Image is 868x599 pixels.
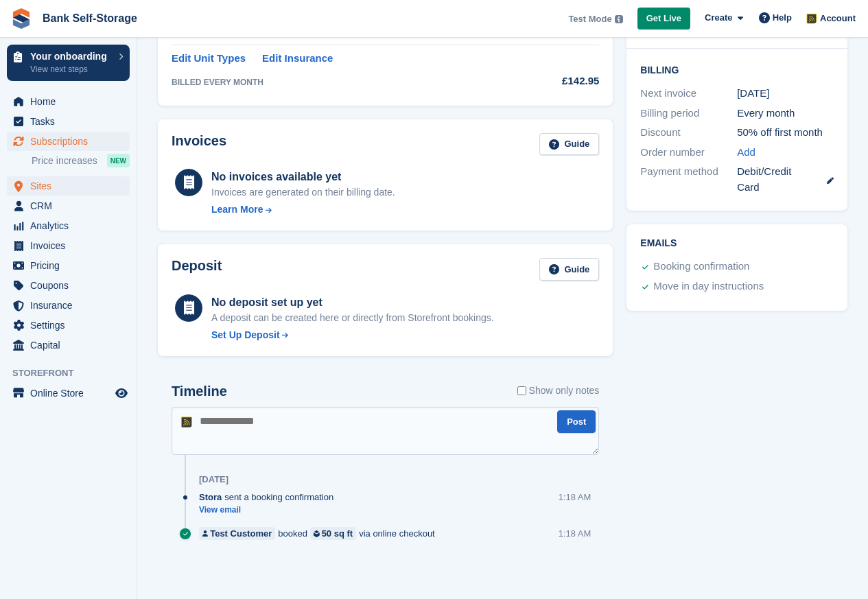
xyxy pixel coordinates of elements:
[30,236,113,255] span: Invoices
[640,86,737,102] div: Next invoice
[211,169,395,185] div: No invoices available yet
[737,145,755,161] a: Add
[519,73,600,89] div: £142.95
[640,62,834,76] h2: Billing
[7,236,130,255] a: menu
[11,8,32,29] img: stora-icon-8386f47178a22dfd0bd8f6a31ec36ba5ce8667c1dd55bd0f319d3a0aa187defe.svg
[32,153,130,168] a: Price increases NEW
[322,527,353,540] div: 50 sq ft
[7,92,130,111] a: menu
[640,145,737,161] div: Order number
[30,336,113,355] span: Capital
[30,176,113,196] span: Sites
[172,258,222,281] h2: Deposit
[30,316,113,335] span: Settings
[199,491,222,504] span: Stora
[7,45,130,81] a: Your onboarding View next steps
[172,384,227,399] h2: Timeline
[172,76,519,89] div: BILLED EVERY MONTH
[113,385,130,401] a: Preview store
[653,279,764,295] div: Move in day instructions
[7,316,130,335] a: menu
[7,384,130,403] a: menu
[199,504,340,516] a: View email
[705,11,732,25] span: Create
[539,133,600,156] a: Guide
[773,11,792,25] span: Help
[210,527,272,540] div: Test Customer
[199,474,228,485] div: [DATE]
[262,51,333,67] a: Edit Insurance
[30,384,113,403] span: Online Store
[7,216,130,235] a: menu
[211,202,395,217] a: Learn More
[211,311,494,325] p: A deposit can be created here or directly from Storefront bookings.
[7,176,130,196] a: menu
[7,276,130,295] a: menu
[7,256,130,275] a: menu
[199,527,275,540] a: Test Customer
[178,414,193,429] img: Billy Naveed
[30,296,113,315] span: Insurance
[7,196,130,215] a: menu
[30,92,113,111] span: Home
[30,216,113,235] span: Analytics
[737,86,834,102] div: [DATE]
[37,7,143,30] a: Bank Self-Storage
[737,164,834,195] div: Debit/Credit Card
[30,196,113,215] span: CRM
[640,164,737,195] div: Payment method
[32,154,97,167] span: Price increases
[172,133,226,156] h2: Invoices
[7,296,130,315] a: menu
[7,112,130,131] a: menu
[568,12,611,26] span: Test Mode
[30,276,113,295] span: Coupons
[211,294,494,311] div: No deposit set up yet
[7,336,130,355] a: menu
[199,491,340,504] div: sent a booking confirmation
[30,112,113,131] span: Tasks
[172,51,246,67] a: Edit Unit Types
[211,328,494,342] a: Set Up Deposit
[211,202,263,217] div: Learn More
[211,328,280,342] div: Set Up Deposit
[539,258,600,281] a: Guide
[640,106,737,121] div: Billing period
[211,185,395,200] div: Invoices are generated on their billing date.
[615,15,623,23] img: icon-info-grey-7440780725fd019a000dd9b08b2336e03edf1995a4989e88bcd33f0948082b44.svg
[30,256,113,275] span: Pricing
[107,154,130,167] div: NEW
[517,384,600,398] label: Show only notes
[30,63,112,75] p: View next steps
[737,125,834,141] div: 50% off first month
[7,132,130,151] a: menu
[640,125,737,141] div: Discount
[820,12,856,25] span: Account
[30,51,112,61] p: Your onboarding
[30,132,113,151] span: Subscriptions
[653,259,749,275] div: Booking confirmation
[640,238,834,249] h2: Emails
[646,12,681,25] span: Get Live
[804,11,818,25] img: Billy Naveed
[557,410,596,433] button: Post
[12,366,137,380] span: Storefront
[559,527,591,540] div: 1:18 AM
[517,384,526,398] input: Show only notes
[637,8,690,30] a: Get Live
[737,106,834,121] div: Every month
[559,491,591,504] div: 1:18 AM
[199,527,442,540] div: booked via online checkout
[310,527,356,540] a: 50 sq ft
